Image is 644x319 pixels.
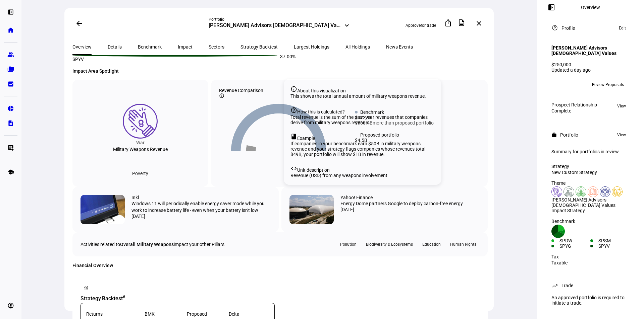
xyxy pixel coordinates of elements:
[592,79,624,90] span: Review Proposals
[547,292,633,308] div: An approved portfolio is required to initiate a trade.
[72,57,280,62] div: SPYV
[551,45,629,56] h4: [PERSON_NAME] Advisors [DEMOGRAPHIC_DATA] Values
[145,311,185,317] div: BMK
[297,136,315,141] span: Example
[598,238,629,243] div: SPSM
[581,5,600,10] div: Overview
[83,284,89,291] mat-icon: monitoring
[7,169,14,175] eth-mat-symbol: school
[617,102,626,110] span: View
[551,170,629,175] div: New Custom Strategy
[444,19,452,27] mat-icon: ios_share
[561,283,573,288] div: Trade
[614,131,629,139] button: View
[563,186,574,197] img: pollution.colored.svg
[475,19,483,27] mat-icon: close
[4,48,17,61] a: group
[290,107,297,113] mat-icon: help_outline
[551,102,597,107] div: Prospect Relationship
[7,144,14,151] eth-mat-symbol: list_alt_add
[576,186,586,197] img: deforestation.colored.svg
[551,108,597,113] div: Complete
[120,242,174,247] span: Overall Military Weapons
[297,167,330,173] span: Unit description
[343,21,351,29] mat-icon: keyboard_arrow_down
[386,45,413,49] span: News Events
[187,311,227,317] div: Proposed
[229,311,269,317] div: Delta
[419,240,444,248] div: Education
[127,168,154,179] div: Poverty
[337,240,360,248] div: Pollution
[136,139,145,147] div: War
[72,68,488,74] h4: Impact Area Spotlight
[551,24,558,31] mat-icon: account_circle
[560,132,578,138] div: Portfolio
[551,67,629,73] div: Updated a day ago
[290,133,297,140] mat-icon: class
[7,27,14,33] eth-mat-symbol: home
[4,63,17,76] a: folder_copy
[290,93,435,99] div: This shows the total annual amount of military weapons revenue.
[7,66,14,73] eth-mat-symbol: folder_copy
[294,45,329,49] span: Largest Holdings
[612,186,623,197] img: corporateEthics.custom.svg
[75,19,83,27] mat-icon: arrow_back
[138,45,162,49] span: Benchmark
[598,243,629,249] div: SPYV
[72,263,488,268] h4: Financial Overview
[561,25,575,31] div: Profile
[7,81,14,87] eth-mat-symbol: bid_landscape
[7,120,14,127] eth-mat-symbol: description
[551,24,629,32] eth-panel-overview-card-header: Profile
[551,282,558,289] mat-icon: trending_up
[559,243,590,249] div: SPYG
[551,62,629,67] div: $250,000
[113,147,168,152] div: Military Weapons Revenue
[290,86,297,92] mat-icon: info_outline
[363,240,416,248] div: Biodiversity & Ecosystems
[209,17,350,22] div: Portfolio
[290,114,435,125] div: Total revenue is the sum of the past-year revenues that companies derive from military weapons re...
[209,45,224,49] span: Sectors
[290,165,297,172] mat-icon: code
[209,22,341,30] div: [PERSON_NAME] Advisors [DEMOGRAPHIC_DATA] Values Impact Strategy - Backtest
[617,131,626,139] span: View
[340,195,373,200] div: Yahoo! Finance
[340,200,480,207] div: Energy Dome partners Google to deploy carbon-free energy
[588,186,598,197] img: education.colored.svg
[4,77,17,91] a: bid_landscape
[547,3,555,11] mat-icon: left_panel_open
[123,294,125,299] sup: 6
[340,207,480,212] div: [DATE]
[614,102,629,110] button: View
[345,45,370,49] span: All Holdings
[289,195,334,224] img: 78d548e888d6b1dc4305a9e638a6fc7d
[551,282,629,290] eth-panel-overview-card-header: Trade
[219,88,480,93] div: Revenue Comparison
[551,254,629,259] div: Tax
[290,141,435,157] div: If companies in your benchmark earn $50B in military weapons revenue and your strategy flags comp...
[297,88,346,93] span: About this visualization
[80,293,480,303] div: Strategy Backtest
[72,45,92,49] span: Overview
[4,116,17,130] a: description
[131,200,271,214] div: Windows 11 will periodically enable energy saver mode while you work to increase battery life - e...
[131,214,271,219] div: [DATE]
[7,302,14,309] eth-mat-symbol: account_circle
[551,164,629,169] div: Strategy
[290,173,435,178] div: Revenue (USD) from any weapons involvement
[554,82,559,87] span: ZH
[219,93,224,98] mat-icon: info_outline
[458,19,466,27] mat-icon: description
[280,54,488,62] div: 37.00%
[615,24,629,32] button: Edit
[7,9,14,15] eth-mat-symbol: left_panel_open
[297,109,345,114] span: How this is calculated?
[131,195,139,200] div: Inkl
[178,45,193,49] span: Impact
[240,45,278,49] span: Strategy Backtest
[551,131,629,139] eth-panel-overview-card-header: Portfolio
[619,24,626,32] span: Edit
[80,242,224,247] div: Activities related to impact your other Pillars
